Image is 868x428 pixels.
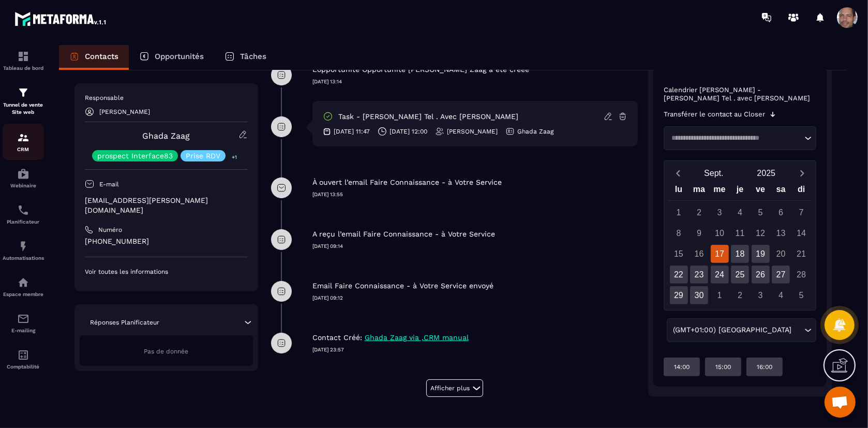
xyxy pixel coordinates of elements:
div: 26 [752,265,770,284]
div: ve [750,182,771,200]
div: di [791,182,812,200]
button: Afficher plus [426,379,483,397]
button: Previous month [668,166,687,180]
p: Responsable [85,94,248,102]
div: 8 [670,224,688,242]
p: 14:00 [674,363,690,371]
img: formation [17,86,29,99]
a: formationformationTableau de bord [3,42,44,79]
a: accountantaccountantComptabilité [3,341,44,377]
p: Contacts [85,52,118,61]
p: [DATE] 09:14 [312,243,638,250]
div: 30 [690,286,708,304]
button: Open months overlay [687,164,740,182]
div: Calendar days [668,203,812,304]
div: 14 [792,224,811,242]
p: [DATE] 23:57 [312,346,638,353]
div: 16 [690,245,708,263]
img: formation [17,50,29,63]
div: Calendar wrapper [668,182,812,304]
p: E-mail [99,180,119,188]
a: Contacts [59,45,129,70]
div: 29 [670,286,688,304]
p: [DATE] 13:14 [312,78,638,85]
div: je [730,182,751,200]
p: [PHONE_NUMBER] [85,237,248,246]
div: 22 [670,265,688,284]
div: 9 [690,224,708,242]
div: 4 [772,286,790,304]
p: À ouvert l’email Faire Connaissance - à Votre Service [312,178,502,187]
p: E-mailing [3,328,44,333]
p: Automatisations [3,255,44,261]
div: 11 [731,224,749,242]
div: 5 [792,286,811,304]
img: automations [17,168,29,180]
p: Calendrier [PERSON_NAME] - [PERSON_NAME] Tel . avec [PERSON_NAME] [664,86,816,102]
div: 24 [711,265,729,284]
div: 3 [752,286,770,304]
p: [EMAIL_ADDRESS][PERSON_NAME][DOMAIN_NAME] [85,196,248,215]
p: Tableau de bord [3,65,44,71]
p: task - [PERSON_NAME] Tel . avec [PERSON_NAME] [338,112,518,122]
div: 2 [690,203,708,222]
img: automations [17,240,29,253]
div: 3 [711,203,729,222]
div: 1 [670,203,688,222]
img: scheduler [17,204,29,216]
span: (GMT+01:00) [GEOGRAPHIC_DATA] [671,324,794,336]
a: Opportunités [129,45,214,70]
img: formation [17,131,29,144]
p: CRM [3,146,44,152]
p: [PERSON_NAME] [447,127,498,136]
p: Ghada Zaag [517,127,553,136]
div: 7 [792,203,811,222]
a: schedulerschedulerPlanificateur [3,196,44,232]
div: 5 [752,203,770,222]
p: +1 [228,152,241,163]
p: [DATE] 11:47 [334,127,370,136]
p: 16:00 [757,363,772,371]
a: automationsautomationsEspace membre [3,269,44,305]
p: Numéro [98,226,122,234]
p: prospect Interface83 [97,152,173,159]
p: Réponses Planificateur [90,318,159,327]
div: 13 [772,224,790,242]
button: Open years overlay [740,164,792,182]
p: Planificateur [3,219,44,225]
div: 6 [772,203,790,222]
p: [DATE] 09:12 [312,294,638,302]
img: email [17,313,29,325]
img: logo [14,9,108,28]
div: 2 [731,286,749,304]
button: Next month [792,166,812,180]
p: Tunnel de vente Site web [3,101,44,116]
div: 18 [731,245,749,263]
p: Espace membre [3,291,44,297]
input: Search for option [668,133,802,143]
div: Search for option [667,318,816,342]
div: Search for option [664,126,816,150]
p: Transférer le contact au Closer [664,110,765,119]
p: [DATE] 13:55 [312,191,638,198]
div: 4 [731,203,749,222]
p: Webinaire [3,183,44,188]
p: 15:00 [715,363,731,371]
img: accountant [17,349,29,361]
div: Ouvrir le chat [825,387,856,418]
p: [PERSON_NAME] [99,108,150,115]
a: automationsautomationsAutomatisations [3,232,44,269]
div: me [709,182,730,200]
div: 28 [792,265,811,284]
div: sa [771,182,791,200]
div: ma [689,182,710,200]
p: [DATE] 12:00 [390,127,427,136]
p: Opportunités [155,52,204,61]
div: 20 [772,245,790,263]
div: 19 [752,245,770,263]
a: formationformationTunnel de vente Site web [3,79,44,124]
div: 1 [711,286,729,304]
input: Search for option [794,324,802,336]
div: 17 [711,245,729,263]
p: Prise RDV [186,152,220,159]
